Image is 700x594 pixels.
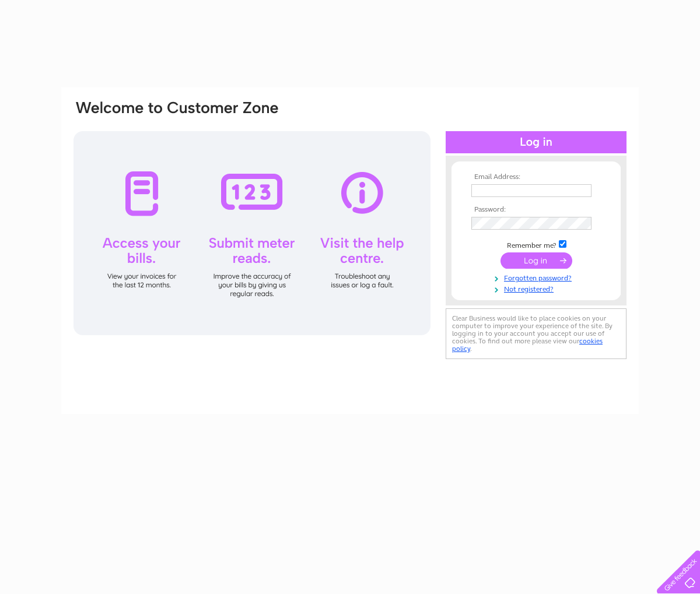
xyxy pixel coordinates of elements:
div: Clear Business would like to place cookies on your computer to improve your experience of the sit... [446,308,626,359]
td: Remember me? [468,238,604,250]
a: Forgotten password? [471,272,604,283]
input: Submit [501,252,572,269]
a: cookies policy [452,337,603,353]
th: Password: [468,206,604,214]
th: Email Address: [468,173,604,181]
a: Not registered? [471,283,604,294]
